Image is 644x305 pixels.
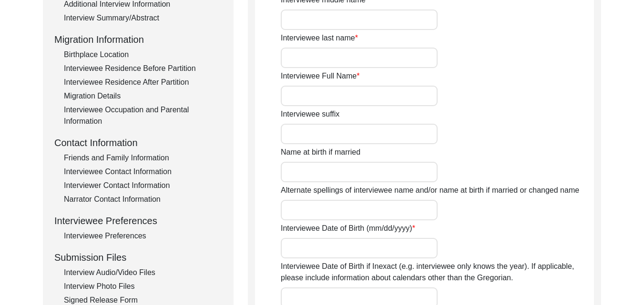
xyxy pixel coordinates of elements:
div: Birthplace Location [64,49,222,60]
label: Interviewee last name [281,32,358,44]
div: Contact Information [54,136,222,150]
div: Interviewee Preferences [64,230,222,242]
div: Interview Summary/Abstract [64,12,222,24]
label: Name at birth if married [281,147,360,158]
div: Narrator Contact Information [64,194,222,205]
label: Interviewee suffix [281,108,339,120]
div: Interviewee Preferences [54,214,222,228]
label: Alternate spellings of interviewee name and/or name at birth if married or changed name [281,185,579,196]
div: Friends and Family Information [64,152,222,164]
div: Interviewee Residence After Partition [64,77,222,88]
div: Migration Details [64,90,222,102]
div: Interviewee Contact Information [64,166,222,177]
label: Interviewee Full Name [281,70,359,82]
div: Submission Files [54,250,222,265]
label: Interviewee Date of Birth if Inexact (e.g. interviewee only knows the year). If applicable, pleas... [281,261,594,284]
label: Interviewee Date of Birth (mm/dd/yyyy) [281,223,415,234]
div: Migration Information [54,32,222,47]
div: Interviewee Residence Before Partition [64,63,222,74]
div: Interviewer Contact Information [64,180,222,191]
div: Interviewee Occupation and Parental Information [64,104,222,127]
div: Interview Audio/Video Files [64,267,222,278]
div: Interview Photo Files [64,281,222,292]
